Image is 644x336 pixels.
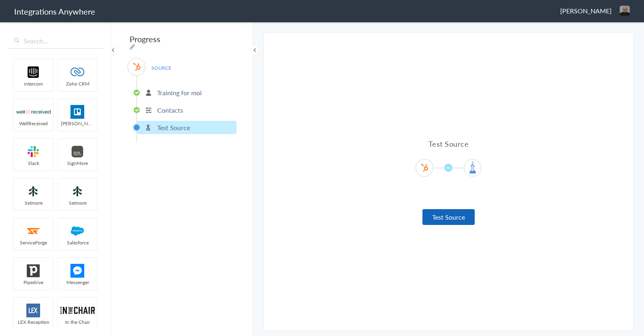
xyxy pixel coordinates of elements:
img: zoho-logo.svg [60,65,95,79]
span: [PERSON_NAME] [560,6,612,15]
p: Test Source [157,123,190,132]
span: Salesforce [58,239,97,246]
span: WellReceived [14,120,53,127]
img: setmoreNew.jpg [16,184,51,198]
span: intercom [14,80,53,87]
img: inch-logo.svg [60,304,95,317]
img: hubspot-logo.svg [420,163,429,173]
span: Setmore [14,199,53,206]
input: Search... [8,33,103,49]
p: Training for moi [157,88,202,97]
span: Slack [14,160,53,167]
p: Contacts [157,105,183,115]
span: Pipedrive [14,279,53,286]
img: hubspot-logo.svg [132,62,142,72]
img: personal-photo.png [620,6,630,16]
img: pipedrive.png [16,264,51,278]
img: wr-logo.svg [16,105,51,119]
span: In the Chair [58,319,97,325]
img: intercom-logo.svg [16,65,51,79]
h1: Integrations Anywhere [14,6,95,17]
img: lex-app-logo.svg [16,304,51,317]
span: LEX Reception [14,319,53,325]
span: SOURCE [146,62,177,73]
img: trello.png [60,105,95,119]
span: SignMore [58,160,97,167]
h4: Test Source [348,139,550,149]
img: salesforce-logo.svg [60,224,95,238]
span: Messenger [58,279,97,286]
img: signmore-logo.png [60,145,95,158]
span: Zoho CRM [58,80,97,87]
img: slack-logo.svg [16,145,51,158]
button: Test Source [422,209,475,225]
span: Setmore [58,199,97,206]
span: [PERSON_NAME] [58,120,97,127]
span: ServiceForge [14,239,53,246]
img: serviceforge-icon.png [16,224,51,238]
img: setmoreNew.jpg [60,184,95,198]
img: FBM.png [60,264,95,278]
